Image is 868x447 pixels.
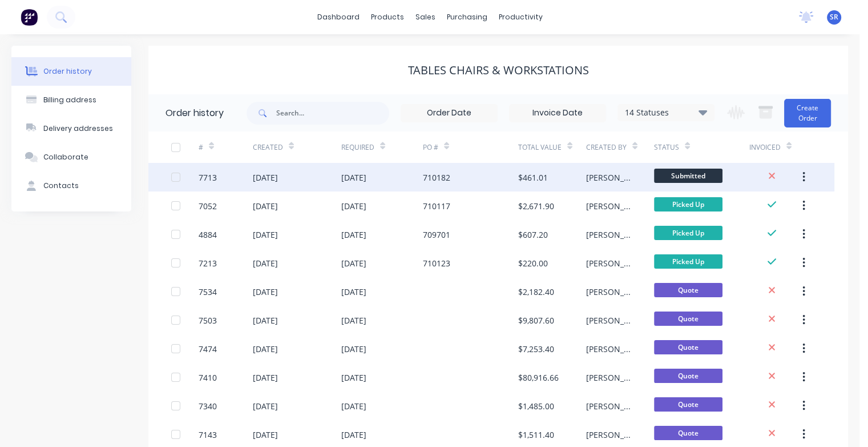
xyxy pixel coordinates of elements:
div: [DATE] [253,171,278,183]
span: Picked Up [654,226,722,240]
div: [DATE] [341,429,366,441]
div: [PERSON_NAME] [586,286,631,298]
div: [DATE] [341,314,366,326]
div: [DATE] [253,286,278,298]
div: [DATE] [253,200,278,212]
div: # [199,142,203,153]
div: purchasing [441,9,493,26]
div: Tables Chairs & Workstations [408,63,589,77]
div: [DATE] [253,400,278,412]
div: 710117 [423,200,450,212]
div: 7534 [199,286,217,298]
div: [DATE] [341,171,366,183]
div: Collaborate [43,152,88,162]
div: 4884 [199,229,217,241]
div: $2,182.40 [518,286,554,298]
div: products [365,9,410,26]
div: $80,916.66 [518,372,559,384]
div: Invoiced [749,142,781,153]
div: [PERSON_NAME] [586,200,631,212]
button: Delivery addresses [11,114,131,143]
div: [PERSON_NAME] [586,343,631,355]
div: Required [341,131,423,163]
span: Submitted [654,169,722,183]
button: Order history [11,57,131,86]
span: SR [830,12,838,22]
button: Contacts [11,171,131,200]
button: Billing address [11,86,131,114]
span: Quote [654,312,722,326]
span: Quote [654,426,722,440]
div: [PERSON_NAME] [586,314,631,326]
div: Order history [165,106,224,120]
input: Order Date [401,105,497,122]
span: Picked Up [654,254,722,269]
div: Total Value [518,142,562,153]
div: Order history [43,66,92,77]
div: Invoiced [749,131,804,163]
div: Delivery addresses [43,123,113,134]
div: 710182 [423,171,450,183]
div: Status [654,131,749,163]
div: Created [253,142,283,153]
div: 7143 [199,429,217,441]
div: Required [341,142,374,153]
div: [DATE] [253,429,278,441]
div: productivity [493,9,548,26]
div: [PERSON_NAME] [586,372,631,384]
img: Factory [21,9,38,26]
div: sales [410,9,441,26]
div: [PERSON_NAME] [586,257,631,269]
div: $1,511.40 [518,429,554,441]
div: $2,671.90 [518,200,554,212]
div: $1,485.00 [518,400,554,412]
input: Search... [276,102,389,125]
div: [DATE] [341,343,366,355]
div: 7410 [199,372,217,384]
div: Created By [586,131,654,163]
div: [DATE] [341,229,366,241]
div: 7213 [199,257,217,269]
div: PO # [423,142,438,153]
button: Create Order [784,99,831,127]
div: [DATE] [341,200,366,212]
span: Quote [654,369,722,383]
div: [DATE] [253,257,278,269]
div: 7340 [199,400,217,412]
div: # [199,131,253,163]
div: [DATE] [341,372,366,384]
div: [PERSON_NAME] [586,429,631,441]
span: Quote [654,340,722,354]
div: [DATE] [253,372,278,384]
div: $607.20 [518,229,548,241]
div: 7052 [199,200,217,212]
span: Quote [654,283,722,297]
div: 7474 [199,343,217,355]
div: Contacts [43,181,79,191]
div: [DATE] [253,229,278,241]
div: 14 Statuses [618,106,714,119]
span: Quote [654,397,722,412]
button: Collaborate [11,143,131,171]
div: [PERSON_NAME] [586,400,631,412]
div: 7503 [199,314,217,326]
div: [DATE] [341,257,366,269]
div: [PERSON_NAME] [586,171,631,183]
div: $7,253.40 [518,343,554,355]
div: [DATE] [253,314,278,326]
a: dashboard [312,9,365,26]
div: [DATE] [341,400,366,412]
div: 709701 [423,229,450,241]
div: Billing address [43,95,96,105]
div: [DATE] [253,343,278,355]
div: $461.01 [518,171,548,183]
div: [DATE] [341,286,366,298]
div: 710123 [423,257,450,269]
div: $9,807.60 [518,314,554,326]
div: [PERSON_NAME] [586,229,631,241]
div: $220.00 [518,257,548,269]
input: Invoice Date [510,105,605,122]
div: Created By [586,142,627,153]
div: Status [654,142,679,153]
div: 7713 [199,171,217,183]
